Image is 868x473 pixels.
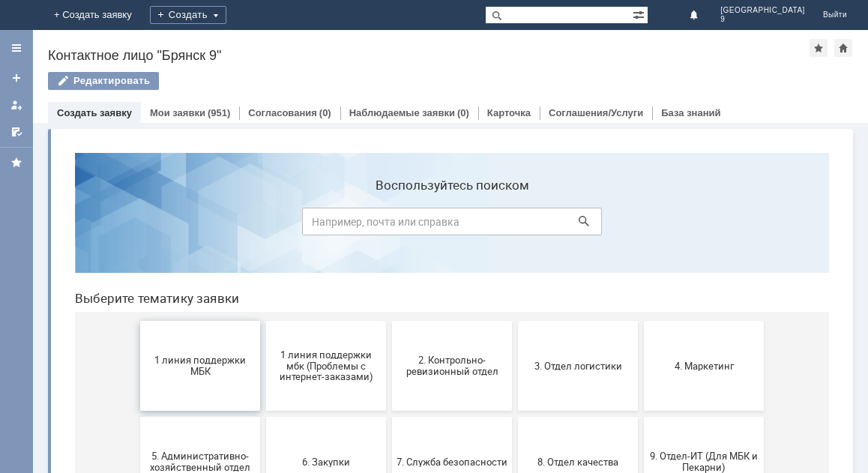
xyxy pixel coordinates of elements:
[633,7,648,21] span: Расширенный поиск
[77,276,197,366] button: 5. Административно-хозяйственный отдел
[459,315,570,326] span: 8. Отдел качества
[457,107,469,118] div: (0)
[455,372,575,462] button: Отдел-ИТ (Офис)
[834,39,852,57] div: Сделать домашней страницей
[208,107,230,118] div: (951)
[48,48,810,63] div: Контактное лицо "Брянск 9"
[487,107,531,118] a: Карточка
[329,276,449,366] button: 7. Служба безопасности
[661,107,720,118] a: База знаний
[4,93,28,117] a: Мои заявки
[77,180,197,270] button: 1 линия поддержки МБК
[203,276,323,366] button: 6. Закупки
[459,219,570,230] span: 3. Отдел логистики
[585,310,696,332] span: 9. Отдел-ИТ (Для МБК и Пекарни)
[208,411,319,422] span: Отдел ИТ (1С)
[549,107,643,118] a: Соглашения/Услуги
[720,15,805,24] span: 9
[4,120,28,144] a: Мои согласования
[581,180,701,270] button: 4. Маркетинг
[810,39,828,57] div: Добавить в избранное
[459,411,570,422] span: Отдел-ИТ (Офис)
[329,372,449,462] button: Отдел-ИТ (Битрикс24 и CRM)
[208,208,319,241] span: 1 линия поддержки мбк (Проблемы с интернет-заказами)
[581,372,701,462] button: Финансовый отдел
[334,406,444,428] span: Отдел-ИТ (Битрикс24 и CRM)
[319,107,331,118] div: (0)
[239,67,539,94] input: Например, почта или справка
[203,180,323,270] button: 1 линия поддержки мбк (Проблемы с интернет-заказами)
[334,214,444,236] span: 2. Контрольно-ревизионный отдел
[82,411,193,422] span: Бухгалтерия (для мбк)
[329,180,449,270] button: 2. Контрольно-ревизионный отдел
[12,150,766,165] header: Выберите тематику заявки
[581,276,701,366] button: 9. Отдел-ИТ (Для МБК и Пекарни)
[239,37,539,52] label: Воспользуйтесь поиском
[334,315,444,326] span: 7. Служба безопасности
[150,107,205,118] a: Мои заявки
[585,219,696,230] span: 4. Маркетинг
[349,107,455,118] a: Наблюдаемые заявки
[720,6,805,15] span: [GEOGRAPHIC_DATA]
[208,315,319,326] span: 6. Закупки
[82,310,193,332] span: 5. Административно-хозяйственный отдел
[4,66,28,90] a: Создать заявку
[150,6,226,24] div: Создать
[82,214,193,236] span: 1 линия поддержки МБК
[203,372,323,462] button: Отдел ИТ (1С)
[77,372,197,462] button: Бухгалтерия (для мбк)
[585,411,696,422] span: Финансовый отдел
[455,180,575,270] button: 3. Отдел логистики
[248,107,317,118] a: Согласования
[57,107,132,118] a: Создать заявку
[455,276,575,366] button: 8. Отдел качества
